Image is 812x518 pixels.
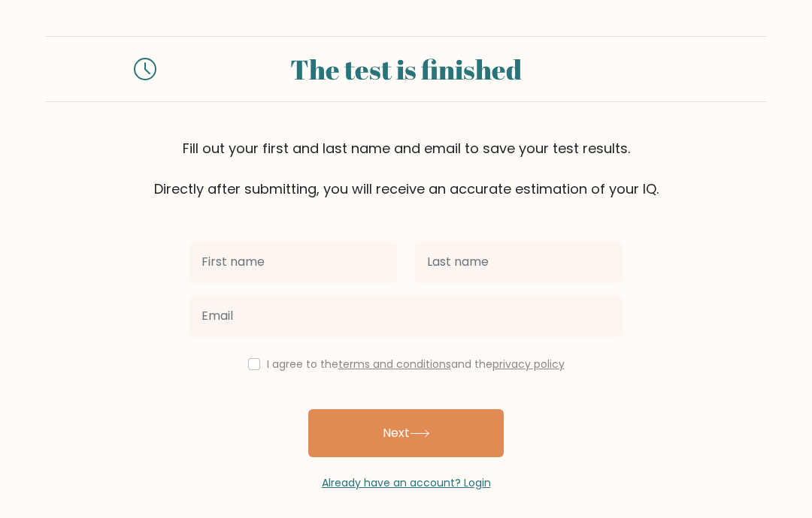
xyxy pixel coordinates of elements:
[189,241,397,283] input: First name
[492,357,565,372] a: privacy policy
[174,49,638,89] div: The test is finished
[322,475,491,490] a: Already have an account? Login
[189,295,623,337] input: Email
[308,409,504,457] button: Next
[338,357,451,372] a: terms and conditions
[415,241,623,283] input: Last name
[267,357,565,372] label: I agree to the and the
[45,138,767,199] div: Fill out your first and last name and email to save your test results. Directly after submitting,...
